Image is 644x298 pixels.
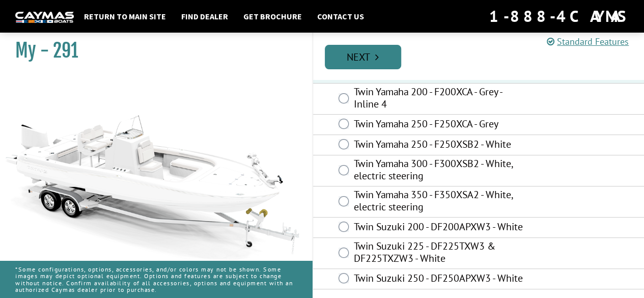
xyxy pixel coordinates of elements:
[354,118,528,132] label: Twin Yamaha 250 - F250XCA - Grey
[15,12,74,22] img: white-logo-c9c8dbefe5ff5ceceb0f0178aa75bf4bb51f6bca0971e226c86eb53dfe498488.png
[354,240,528,267] label: Twin Suzuki 225 - DF225TXW3 & DF225TXZW3 - White
[354,138,528,153] label: Twin Yamaha 250 - F250XSB2 - White
[354,188,528,215] label: Twin Yamaha 350 - F350XSA2 - White, electric steering
[489,5,629,28] div: 1-888-4CAYMAS
[547,36,629,47] a: Standard Features
[176,10,233,23] a: Find Dealer
[354,86,528,113] label: Twin Yamaha 200 - F200XCA - Grey - Inline 4
[79,10,171,23] a: Return to main site
[354,221,528,235] label: Twin Suzuki 200 - DF200APXW3 - White
[325,45,401,69] a: Next
[354,157,528,184] label: Twin Yamaha 300 - F300XSB2 - White, electric steering
[238,10,307,23] a: Get Brochure
[312,10,369,23] a: Contact Us
[15,39,287,62] h1: My - 291
[15,261,297,298] p: *Some configurations, options, accessories, and/or colors may not be shown. Some images may depic...
[354,272,528,287] label: Twin Suzuki 250 - DF250APXW3 - White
